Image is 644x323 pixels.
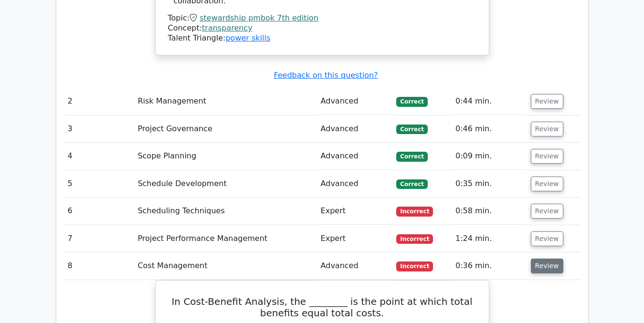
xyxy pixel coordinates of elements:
[531,149,563,164] button: Review
[531,231,563,246] button: Review
[225,33,270,42] a: power skills
[317,170,393,198] td: Advanced
[396,152,427,161] span: Correct
[452,143,527,170] td: 0:09 min.
[317,143,393,170] td: Advanced
[134,225,317,252] td: Project Performance Management
[64,143,134,170] td: 4
[168,23,476,33] div: Concept:
[200,13,318,22] a: stewardship pmbok 7th edition
[317,198,393,225] td: Expert
[64,252,134,280] td: 8
[396,261,433,271] span: Incorrect
[168,13,476,43] div: Talent Triangle:
[452,252,527,280] td: 0:36 min.
[452,198,527,225] td: 0:58 min.
[531,94,563,109] button: Review
[531,259,563,273] button: Review
[64,198,134,225] td: 6
[452,115,527,143] td: 0:46 min.
[317,252,393,280] td: Advanced
[531,122,563,136] button: Review
[531,204,563,219] button: Review
[396,125,427,134] span: Correct
[134,170,317,198] td: Schedule Development
[134,115,317,143] td: Project Governance
[317,225,393,252] td: Expert
[396,207,433,216] span: Incorrect
[452,225,527,252] td: 1:24 min.
[64,170,134,198] td: 5
[531,177,563,191] button: Review
[396,97,427,106] span: Correct
[168,13,476,23] div: Topic:
[64,88,134,115] td: 2
[167,296,477,319] h5: In Cost-Benefit Analysis, the ________ is the point at which total benefits equal total costs.
[452,170,527,198] td: 0:35 min.
[134,143,317,170] td: Scope Planning
[64,225,134,252] td: 7
[317,88,393,115] td: Advanced
[396,234,433,244] span: Incorrect
[134,252,317,280] td: Cost Management
[202,23,253,32] a: transparency
[452,88,527,115] td: 0:44 min.
[134,198,317,225] td: Scheduling Techniques
[274,71,378,80] a: Feedback on this question?
[64,115,134,143] td: 3
[317,115,393,143] td: Advanced
[134,88,317,115] td: Risk Management
[396,179,427,189] span: Correct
